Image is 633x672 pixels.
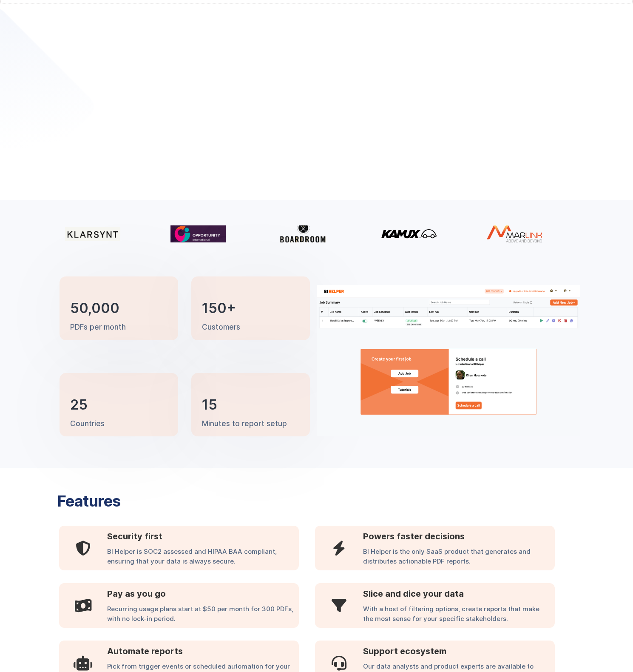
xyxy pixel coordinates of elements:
[107,547,299,570] div: BI Helper is SOC2 assessed and HIPAA BAA compliant, ensuring that your data is always secure.
[107,587,299,600] h3: Pay as you go
[315,526,363,570] div: 
[70,322,126,333] p: PDFs per month
[107,645,299,658] h3: Automate reports
[70,419,105,429] p: Countries
[70,399,88,411] h3: 25
[363,604,555,628] div: With a host of filtering options, create reports that make the most sense for your specific stake...
[65,227,120,241] img: Klarsynt logo
[202,399,217,411] h3: 15
[315,583,363,628] div: 
[107,604,299,628] div: Recurring usage plans start at $50 per month for 300 PDFs, with no lock-in period.
[202,302,236,315] h3: 150+
[363,530,555,543] h3: Powers faster decisions
[70,302,119,315] h3: 50,000
[363,587,555,600] h3: Slice and dice your data
[202,322,240,333] p: Customers
[363,547,555,570] div: BI Helper is the only SaaS product that generates and distributes actionable PDF reports.
[363,645,555,658] h3: Support ecosystem
[59,526,107,570] div: 
[59,583,107,628] div: 
[107,530,299,543] h3: Security first
[57,493,270,509] h3: Features
[202,419,287,429] p: Minutes to report setup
